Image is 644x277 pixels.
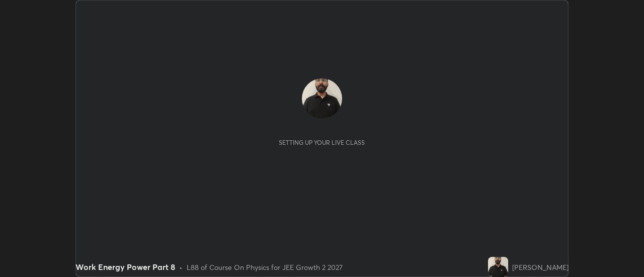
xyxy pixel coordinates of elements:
div: Setting up your live class [279,139,365,146]
div: Work Energy Power Part 8 [75,261,175,273]
div: L88 of Course On Physics for JEE Growth 2 2027 [187,262,343,272]
img: c21a7924776a486d90e20529bf12d3cf.jpg [302,78,342,119]
img: c21a7924776a486d90e20529bf12d3cf.jpg [488,257,508,277]
div: • [179,262,183,272]
div: [PERSON_NAME] [512,262,569,272]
